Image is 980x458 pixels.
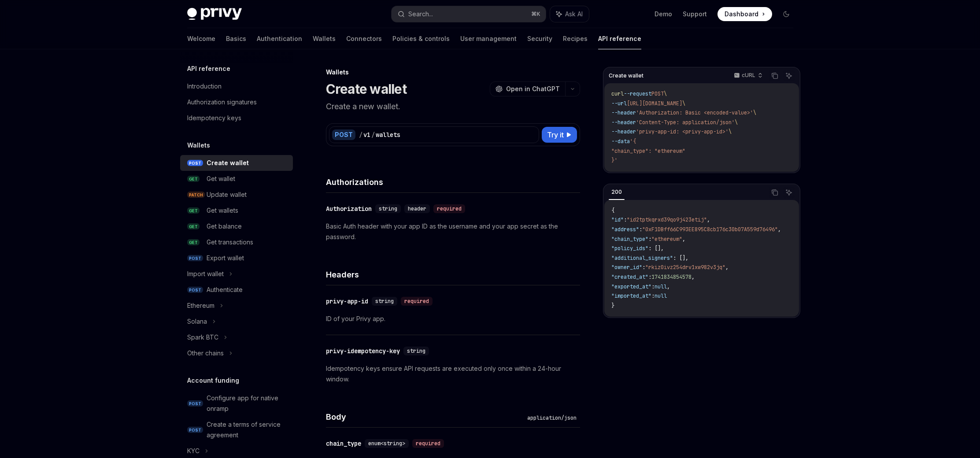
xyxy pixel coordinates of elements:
span: , [778,226,781,233]
img: dark logo [187,8,242,20]
a: POSTCreate a terms of service agreement [180,417,293,443]
a: POSTConfigure app for native onramp [180,390,293,417]
span: Create wallet [609,72,643,79]
span: null [655,292,667,299]
div: Create wallet [207,158,249,168]
span: : [], [673,255,688,262]
div: / [371,130,375,139]
span: GET [187,239,200,246]
div: Authenticate [207,284,243,295]
div: Update wallet [207,189,247,200]
div: Idempotency keys [187,113,241,123]
button: Copy the contents from the code block [769,70,780,81]
span: { [611,207,614,214]
a: Wallets [313,28,336,49]
p: cURL [742,72,755,79]
span: enum<string> [368,440,405,447]
span: Try it [547,129,564,140]
span: POST [187,427,203,433]
a: Policies & controls [392,28,450,49]
div: Get transactions [207,237,253,247]
h5: API reference [187,63,230,74]
span: \ [753,109,756,116]
span: --header [611,128,636,135]
span: "id" [611,216,624,223]
div: KYC [187,446,200,456]
div: privy-idempotency-key [326,347,400,355]
h4: Authorizations [326,176,580,188]
span: POST [187,400,203,407]
a: Demo [655,10,672,18]
span: : [639,226,642,233]
span: "ethereum" [651,236,682,243]
span: : [651,283,655,290]
span: "chain_type": "ethereum" [611,148,685,155]
div: Import wallet [187,269,224,279]
span: } [611,302,614,309]
span: 'Content-Type: application/json' [636,119,735,126]
span: "additional_signers" [611,255,673,262]
span: string [375,298,394,305]
span: : [648,236,651,243]
a: Security [527,28,552,49]
button: Open in ChatGPT [490,81,565,96]
span: "owner_id" [611,264,642,271]
span: \ [735,119,738,126]
span: 'Authorization: Basic <encoded-value>' [636,109,753,116]
button: Ask AI [550,6,589,22]
div: required [401,297,433,306]
span: curl [611,90,624,97]
div: application/json [524,414,580,422]
span: \ [682,100,685,107]
span: --url [611,100,627,107]
a: PATCHUpdate wallet [180,187,293,203]
span: GET [187,176,200,182]
span: : [], [648,245,664,252]
span: \ [729,128,732,135]
div: Solana [187,316,207,327]
span: : [642,264,645,271]
span: , [725,264,729,271]
a: Introduction [180,78,293,94]
a: GETGet transactions [180,234,293,250]
span: : [648,273,651,281]
div: 200 [609,187,625,197]
button: Copy the contents from the code block [769,187,780,198]
span: "rkiz0ivz254drv1xw982v3jq" [645,264,725,271]
button: Search...⌘K [392,6,546,22]
button: Ask AI [783,187,795,198]
p: Basic Auth header with your app ID as the username and your app secret as the password. [326,221,580,242]
div: required [412,439,444,448]
span: --data [611,138,630,145]
span: Ask AI [565,10,583,18]
a: Support [683,10,707,18]
button: Toggle dark mode [779,7,793,21]
div: privy-app-id [326,297,368,306]
span: ⌘ K [531,11,540,18]
span: "policy_ids" [611,245,648,252]
span: "exported_at" [611,283,651,290]
span: string [407,347,425,355]
h4: Headers [326,269,580,281]
a: POSTCreate wallet [180,155,293,171]
div: / [359,130,362,139]
span: }' [611,157,618,164]
span: Dashboard [725,10,758,18]
h4: Body [326,411,524,423]
span: POST [187,160,203,166]
span: [URL][DOMAIN_NAME] [627,100,682,107]
h5: Account funding [187,375,239,386]
a: Basics [226,28,246,49]
span: , [707,216,710,223]
span: \ [664,90,667,97]
span: null [655,283,667,290]
div: Authorization [326,204,372,213]
span: : [651,292,655,299]
a: POSTExport wallet [180,250,293,266]
span: POST [187,255,203,262]
span: , [667,283,670,290]
div: wallets [376,130,400,139]
span: 'privy-app-id: <privy-app-id>' [636,128,729,135]
h5: Wallets [187,140,210,151]
p: Idempotency keys ensure API requests are executed only once within a 24-hour window. [326,363,580,384]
